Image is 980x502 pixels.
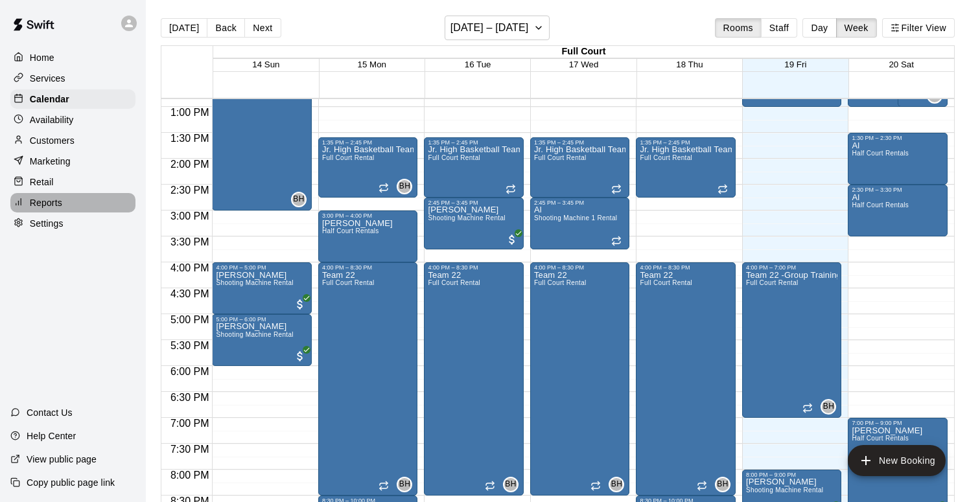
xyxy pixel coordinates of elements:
[717,478,728,491] span: BH
[252,60,279,69] button: 14 Sun
[167,211,213,222] span: 3:00 PM
[746,279,799,286] span: Full Court Rental
[30,176,54,188] p: Retail
[676,60,703,69] button: 18 Thu
[485,481,495,491] span: Recurring event
[402,477,412,492] span: Brandon Holmes
[399,478,410,491] span: BH
[742,262,842,418] div: 4:00 PM – 7:00 PM: Team 22 -Group Training
[424,262,524,496] div: 4:00 PM – 8:30 PM: Team 22
[318,211,418,262] div: 3:00 PM – 4:00 PM: Anthony
[761,18,798,38] button: Staff
[611,184,622,194] span: Recurring event
[534,214,617,222] span: Shooting Machine 1 Rental
[27,406,73,419] p: Contact Us
[10,89,135,109] a: Calendar
[428,200,520,206] div: 2:45 PM – 3:45 PM
[506,233,519,246] span: All customers have paid
[640,154,692,161] span: Full Court Rental
[715,477,730,492] div: Brandon Holmes
[821,399,836,415] div: Brandon Holmes
[318,262,418,496] div: 4:00 PM – 8:30 PM: Team 22
[640,264,732,271] div: 4:00 PM – 8:30 PM
[530,137,630,198] div: 1:35 PM – 2:45 PM: Jr. High Basketball Team
[402,179,412,194] span: Brandon Holmes
[322,227,379,234] span: Half Court Rentals
[826,399,836,415] span: Brandon Holmes
[161,18,207,38] button: [DATE]
[428,264,520,271] div: 4:00 PM – 8:30 PM
[534,154,587,161] span: Full Court Rental
[445,16,550,40] button: [DATE] – [DATE]
[294,298,307,311] span: All customers have paid
[503,477,519,492] div: Brandon Holmes
[746,486,823,494] span: Shooting Machine Rental
[10,193,135,212] a: Reports
[216,316,308,323] div: 5:00 PM – 6:00 PM
[848,445,946,476] button: add
[30,134,75,147] p: Customers
[322,279,375,286] span: Full Court Rental
[530,198,630,249] div: 2:45 PM – 3:45 PM: Al
[27,453,97,466] p: View public page
[167,262,213,273] span: 4:00 PM
[167,470,213,481] span: 8:00 PM
[852,135,944,141] div: 1:30 PM – 2:30 PM
[889,60,914,69] button: 20 Sat
[746,264,838,271] div: 4:00 PM – 7:00 PM
[30,113,74,126] p: Availability
[399,180,410,193] span: BH
[10,214,135,233] a: Settings
[10,172,135,192] div: Retail
[291,192,307,207] div: Brandon Holmes
[358,60,386,69] button: 15 Mon
[397,477,412,492] div: Brandon Holmes
[212,262,312,314] div: 4:00 PM – 5:00 PM: Anne Marie Piper
[167,107,213,118] span: 1:00 PM
[450,19,529,37] h6: [DATE] – [DATE]
[717,184,728,194] span: Recurring event
[318,137,418,198] div: 1:35 PM – 2:45 PM: Jr. High Basketball Team
[428,139,520,146] div: 1:35 PM – 2:45 PM
[10,48,135,67] div: Home
[506,184,516,194] span: Recurring event
[10,131,135,150] a: Customers
[569,60,599,69] button: 17 Wed
[848,185,948,236] div: 2:30 PM – 3:30 PM: Al
[167,288,213,299] span: 4:30 PM
[609,477,624,492] div: Brandon Holmes
[534,264,626,271] div: 4:00 PM – 8:30 PM
[322,154,375,161] span: Full Court Rental
[505,478,516,491] span: BH
[882,18,955,38] button: Filter View
[636,262,736,496] div: 4:00 PM – 8:30 PM: Team 22
[167,392,213,403] span: 6:30 PM
[852,420,944,426] div: 7:00 PM – 9:00 PM
[428,279,480,286] span: Full Court Rental
[167,444,213,455] span: 7:30 PM
[530,262,630,496] div: 4:00 PM – 8:30 PM: Team 22
[397,179,412,194] div: Brandon Holmes
[167,133,213,144] span: 1:30 PM
[715,18,762,38] button: Rooms
[10,152,135,171] a: Marketing
[697,481,707,491] span: Recurring event
[167,418,213,429] span: 7:00 PM
[428,154,480,161] span: Full Court Rental
[802,18,836,38] button: Day
[10,69,135,88] div: Services
[27,429,76,442] p: Help Center
[379,183,389,193] span: Recurring event
[802,403,813,413] span: Recurring event
[611,236,622,246] span: Recurring event
[167,366,213,377] span: 6:00 PM
[636,137,736,198] div: 1:35 PM – 2:45 PM: Jr. High Basketball Team
[216,264,308,271] div: 4:00 PM – 5:00 PM
[424,137,524,198] div: 1:35 PM – 2:45 PM: Jr. High Basketball Team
